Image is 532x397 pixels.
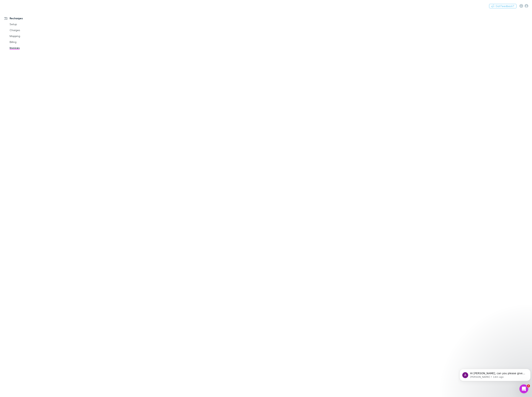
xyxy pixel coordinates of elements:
a: Billing [6,39,54,45]
a: Charges [6,27,54,33]
a: Invoices [6,45,54,51]
span: 1 [527,384,530,387]
a: Mapping [6,33,54,39]
a: Recharges [1,15,54,21]
button: Got Feedback? [489,4,516,8]
iframe: Intercom live chat [519,384,528,393]
iframe: Intercom notifications message [458,361,532,387]
a: Setup [6,21,54,27]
